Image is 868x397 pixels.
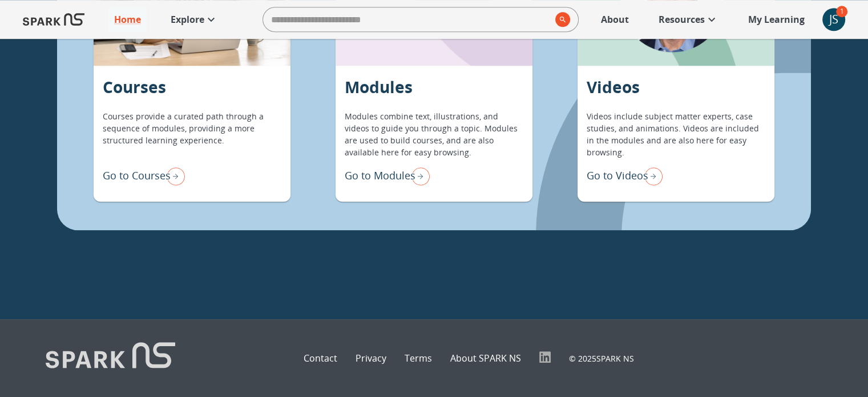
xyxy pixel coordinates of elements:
[171,13,204,26] p: Explore
[405,351,432,365] a: Terms
[822,8,845,31] button: account of current user
[587,164,663,188] div: Go to Videos
[162,164,185,188] img: right arrow
[345,168,415,183] p: Go to Modules
[653,7,724,32] a: Resources
[836,6,847,17] span: 1
[108,7,147,32] a: Home
[551,7,570,31] button: search
[587,75,640,99] p: Videos
[601,13,629,26] p: About
[659,13,705,26] p: Resources
[595,7,635,32] a: About
[103,75,166,99] p: Courses
[23,6,84,33] img: Logo of SPARK at Stanford
[356,351,386,365] a: Privacy
[46,342,175,374] img: Logo of SPARK at Stanford
[407,164,430,188] img: right arrow
[345,110,523,158] p: Modules combine text, illustrations, and videos to guide you through a topic. Modules are used to...
[345,75,413,99] p: Modules
[822,8,845,31] div: JS
[587,110,765,158] p: Videos include subject matter experts, case studies, and animations. Videos are included in the m...
[748,13,805,26] p: My Learning
[103,168,171,183] p: Go to Courses
[587,168,648,183] p: Go to Videos
[569,352,634,364] p: © 2025 SPARK NS
[103,164,185,188] div: Go to Courses
[345,164,430,188] div: Go to Modules
[742,7,811,32] a: My Learning
[450,351,521,365] a: About SPARK NS
[304,351,337,365] a: Contact
[103,110,281,158] p: Courses provide a curated path through a sequence of modules, providing a more structured learnin...
[640,164,663,188] img: right arrow
[539,351,551,363] img: LinkedIn
[114,13,141,26] p: Home
[165,7,224,32] a: Explore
